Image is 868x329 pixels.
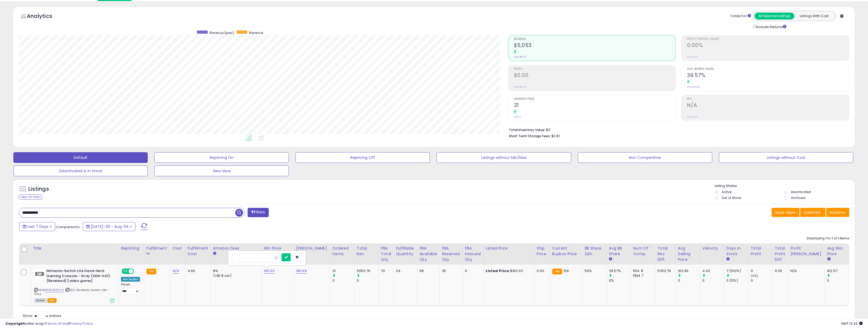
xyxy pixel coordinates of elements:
button: Listings With Cost [794,13,834,20]
div: 0.00 [537,269,546,273]
span: $0.81 [551,133,560,139]
div: 70 [381,269,389,273]
small: FBA [146,269,156,274]
small: Prev: N/A [687,55,698,59]
span: 2025-08-12 13:33 GMT [841,321,863,326]
b: Nintendo Switch Lite Hand-Held Gaming Console - Gray (HDH-001) (Renewed) [video game] [46,269,111,285]
div: Total Rev. [357,246,376,257]
button: Repricing On [154,152,289,163]
h5: Listings [28,185,49,193]
div: 4.43 [702,269,724,273]
h2: 31 [514,102,676,109]
p: Listing States: [715,183,855,189]
small: Prev: $0.00 [514,55,526,59]
small: Prev: 0.00% [687,85,700,89]
div: Totals For [730,14,751,19]
button: Actions [826,208,849,217]
div: 24 [396,269,413,273]
div: N/A [790,269,821,273]
div: 39.57% [609,269,631,273]
label: Deactivated [791,190,811,194]
button: Last 7 Days [19,222,55,231]
div: [PERSON_NAME] [296,246,328,251]
div: 4.66 [188,269,207,273]
div: 0 [827,278,849,283]
span: Profit [514,68,676,71]
a: N/A [173,268,179,274]
div: 5052.76 [657,269,671,273]
button: New View [154,166,289,176]
div: 0 [702,278,724,283]
span: | SKU: Nintendo Switch Lite - Gray [34,288,109,296]
div: Fulfillment Cost [188,246,209,257]
div: Total Rev. Diff. [657,246,673,262]
div: 7 (100%) [726,269,748,273]
small: Prev: N/A [687,115,698,118]
div: Days In Stock [726,246,746,257]
small: FBA [552,269,562,274]
span: ON [122,269,129,274]
span: FBA [47,298,56,303]
div: Fulfillable Quantity [396,246,415,257]
h5: Analytics [27,12,63,21]
span: Last 7 Days [27,224,48,229]
div: 0 [751,269,772,273]
span: OFF [133,269,142,274]
a: 189.99 [296,268,307,274]
span: Columns [804,210,821,215]
div: BB Share 24h. [585,246,604,257]
div: 0 [357,278,378,283]
div: 0% [609,278,631,283]
div: FBA inbound Qty [465,246,481,262]
div: FBM: 7 [633,273,651,278]
div: Total Profit [751,246,770,257]
button: Listings without Min/Max [437,152,571,163]
span: Ordered Items [514,98,676,101]
h2: 39.57% [687,72,849,79]
div: 0 [678,278,700,283]
button: Repricing Off [295,152,430,163]
div: Win BuyBox [121,277,140,282]
h2: $5,053 [514,42,676,49]
div: Min Price [264,246,291,251]
span: 159 [563,268,569,273]
small: Prev: 0 [514,115,521,118]
div: 0 (0%) [726,278,748,283]
h2: 0.00% [687,42,849,49]
div: 0 [751,278,772,283]
span: Revenue (prev) [210,30,234,35]
div: Ship Price [537,246,548,257]
div: Current Buybox Price [552,246,580,257]
div: Amazon Fees [213,246,259,251]
div: 35 [442,269,458,273]
button: Listings without Cost [719,152,853,163]
div: Total Profit Diff. [775,246,786,262]
div: Include Returns [749,24,793,30]
div: Avg Win Price [827,246,847,257]
div: Repricing [121,246,142,251]
small: Prev: $0.00 [514,85,526,89]
li: $0 [509,126,845,133]
small: Amazon Fees. [213,251,216,256]
small: Avg Win Price. [827,257,830,262]
button: Default [13,152,148,163]
b: Total Inventory Value: [509,128,545,132]
div: Listed Price [486,246,532,251]
div: 8% [213,269,257,273]
div: FBA: 8 [633,269,651,273]
a: Privacy Policy [69,321,93,326]
span: Avg. Buybox Share [687,68,849,71]
div: 0.00 [775,269,784,273]
span: All listings currently available for purchase on Amazon [34,298,47,303]
div: Fulfillment [146,246,168,251]
div: 0 [465,269,479,273]
label: Out of Stock [722,196,741,200]
button: [DATE]-29 - Aug-04 [83,222,135,231]
div: 162.99 [678,269,700,273]
div: (+$1.8 var) [213,273,257,278]
span: Profit [PERSON_NAME] [687,38,849,41]
a: Terms of Use [46,321,69,326]
b: Short Term Storage Fees: [509,134,551,138]
div: FBA Available Qty [419,246,437,262]
button: Deactivated & In Stock [13,166,148,176]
